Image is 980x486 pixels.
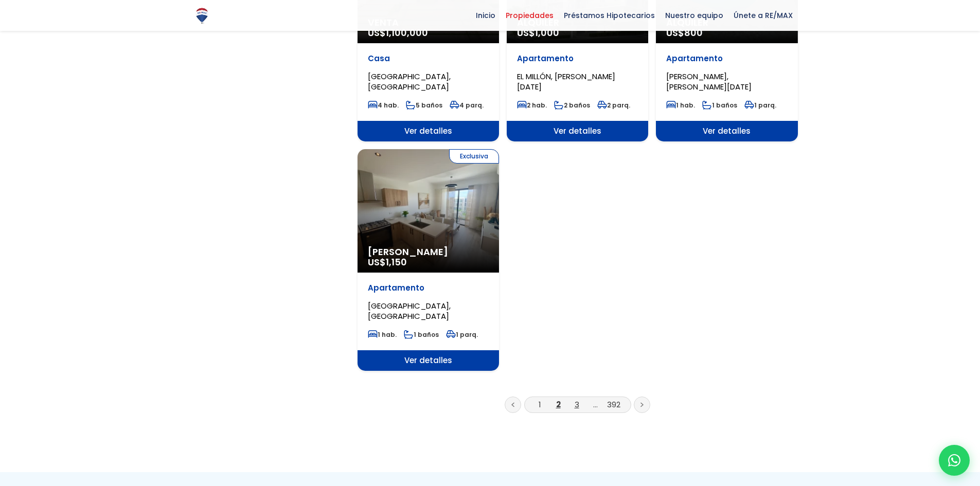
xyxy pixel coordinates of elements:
[666,26,703,39] span: US$
[406,101,442,110] span: 5 baños
[607,399,620,410] a: 392
[368,300,451,321] span: [GEOGRAPHIC_DATA], [GEOGRAPHIC_DATA]
[450,101,484,110] span: 4 parq.
[358,149,499,371] a: Exclusiva [PERSON_NAME] US$1,150 Apartamento [GEOGRAPHIC_DATA], [GEOGRAPHIC_DATA] 1 hab. 1 baños ...
[471,8,501,23] span: Inicio
[684,26,703,39] span: 800
[386,256,407,268] span: 1,150
[368,256,407,268] span: US$
[368,71,451,92] span: [GEOGRAPHIC_DATA], [GEOGRAPHIC_DATA]
[559,8,660,23] span: Préstamos Hipotecarios
[744,101,776,110] span: 1 parq.
[193,7,211,25] img: Logo de REMAX
[575,399,579,410] a: 3
[660,8,728,23] span: Nuestro equipo
[368,101,399,110] span: 4 hab.
[556,399,561,410] a: 2
[728,8,798,23] span: Únete a RE/MAX
[358,350,499,371] span: Ver detalles
[666,53,787,64] p: Apartamento
[449,149,499,164] span: Exclusiva
[368,247,489,257] span: [PERSON_NAME]
[554,101,590,110] span: 2 baños
[597,101,630,110] span: 2 parq.
[404,330,439,339] span: 1 baños
[666,101,695,110] span: 1 hab.
[446,330,478,339] span: 1 parq.
[535,26,559,39] span: 1,000
[358,121,499,141] span: Ver detalles
[368,26,428,39] span: US$
[666,71,752,92] span: [PERSON_NAME], [PERSON_NAME][DATE]
[386,26,428,39] span: 1,100,000
[517,71,615,92] span: EL MILLÓN, [PERSON_NAME][DATE]
[593,399,598,410] a: ...
[517,26,559,39] span: US$
[656,121,797,141] span: Ver detalles
[539,399,541,410] a: 1
[517,53,638,64] p: Apartamento
[368,53,489,64] p: Casa
[368,330,397,339] span: 1 hab.
[368,283,489,293] p: Apartamento
[507,121,648,141] span: Ver detalles
[702,101,737,110] span: 1 baños
[517,101,547,110] span: 2 hab.
[501,8,559,23] span: Propiedades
